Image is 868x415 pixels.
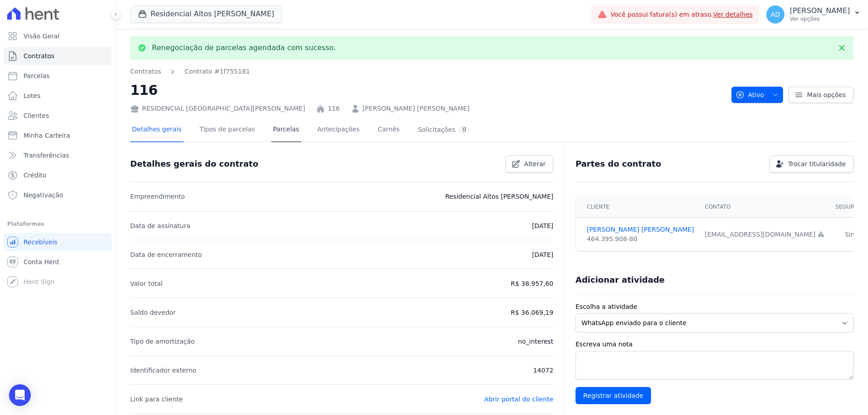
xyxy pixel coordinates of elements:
a: [PERSON_NAME] [PERSON_NAME] [363,104,470,113]
p: Residencial Altos [PERSON_NAME] [445,191,553,202]
p: R$ 36.069,19 [511,307,553,318]
a: Clientes [4,107,112,125]
a: Contrato #1f755181 [184,67,250,76]
span: Contratos [24,51,54,61]
p: 14072 [533,365,553,376]
div: Open Intercom Messenger [9,384,31,406]
span: Parcelas [24,71,50,80]
a: Detalhes gerais [130,118,184,142]
a: Abrir portal do cliente [484,396,553,403]
a: Lotes [4,87,112,105]
span: Ativo [736,87,764,103]
a: Ver detalhes [713,11,753,18]
h3: Detalhes gerais do contrato [130,159,258,169]
p: Data de assinatura [130,220,190,231]
p: [DATE] [532,220,553,231]
span: Mais opções [807,90,846,99]
a: Solicitações0 [416,118,472,142]
a: Antecipações [316,118,362,142]
p: Renegociação de parcelas agendada com sucesso. [152,43,336,52]
div: Plataformas [7,219,108,229]
span: Lotes [24,91,41,100]
a: Crédito [4,166,112,184]
label: Escolha a atividade [576,302,854,312]
div: Solicitações [418,126,470,134]
span: Transferências [24,151,69,160]
span: Clientes [24,111,49,120]
a: Alterar [505,155,553,173]
span: Recebíveis [24,238,57,247]
h3: Adicionar atividade [576,275,665,285]
p: Ver opções [790,15,850,23]
a: Transferências [4,146,112,164]
div: 464.395.908-80 [587,234,694,244]
span: Alterar [524,159,546,168]
p: no_interest [518,336,553,347]
span: Conta Hent [24,257,59,266]
input: Registrar atividade [576,387,651,404]
a: Negativação [4,186,112,204]
div: [EMAIL_ADDRESS][DOMAIN_NAME] [705,230,825,239]
label: Escreva uma nota [576,340,854,349]
a: Minha Carteira [4,126,112,145]
a: Mais opções [788,87,854,103]
button: Ativo [731,87,783,103]
span: Crédito [24,171,47,180]
p: Data de encerramento [130,249,202,260]
p: Empreendimento [130,191,185,202]
button: Residencial Altos [PERSON_NAME] [130,5,282,23]
h3: Partes do contrato [576,159,661,169]
p: Link para cliente [130,394,183,405]
nav: Breadcrumb [130,67,724,76]
button: AD [PERSON_NAME] Ver opções [759,2,868,27]
span: Trocar titularidade [788,159,846,168]
h2: 116 [130,80,724,100]
p: Tipo de amortização [130,336,195,347]
a: Visão Geral [4,27,112,45]
a: Contratos [130,67,161,76]
a: Conta Hent [4,253,112,271]
a: 116 [328,104,340,113]
a: Recebíveis [4,233,112,251]
div: 0 [459,126,470,134]
p: Identificador externo [130,365,196,376]
a: Trocar titularidade [769,155,854,173]
p: Valor total [130,278,163,289]
a: Contratos [4,47,112,65]
span: Você possui fatura(s) em atraso. [610,10,753,19]
p: Saldo devedor [130,307,176,318]
span: Minha Carteira [24,131,70,140]
span: Visão Geral [24,32,60,41]
span: Negativação [24,191,63,200]
nav: Breadcrumb [130,67,250,76]
a: [PERSON_NAME] [PERSON_NAME] [587,225,694,234]
p: [DATE] [532,249,553,260]
th: Contato [699,196,830,218]
a: Tipos de parcelas [198,118,257,142]
p: [PERSON_NAME] [790,6,850,15]
p: R$ 38.957,60 [511,278,553,289]
a: Carnês [376,118,401,142]
th: Cliente [576,196,699,218]
a: Parcelas [271,118,301,142]
span: AD [771,11,780,18]
a: Parcelas [4,67,112,85]
div: RESIDENCIAL [GEOGRAPHIC_DATA][PERSON_NAME] [130,104,305,113]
